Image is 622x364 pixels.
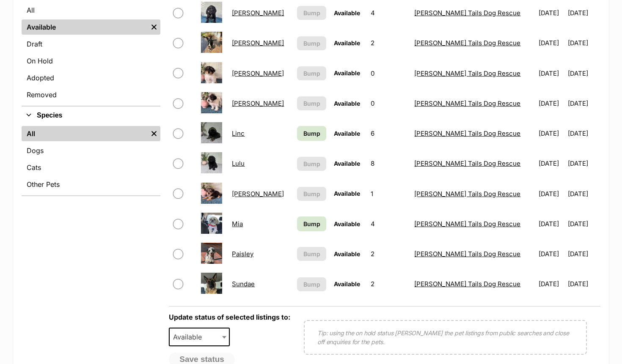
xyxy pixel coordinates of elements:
a: Dogs [22,143,160,158]
span: Bump [303,99,320,108]
td: [DATE] [568,149,600,178]
td: [DATE] [535,28,567,57]
span: Available [334,130,360,137]
td: [DATE] [568,239,600,268]
span: Available [334,160,360,167]
span: Available [334,190,360,197]
span: Bump [303,69,320,78]
td: [DATE] [568,28,600,57]
td: [DATE] [535,149,567,178]
td: 0 [367,89,410,118]
td: [DATE] [535,89,567,118]
td: 2 [367,28,410,57]
a: [PERSON_NAME] Tails Dog Rescue [414,69,520,77]
button: Bump [297,6,326,20]
a: Lulu [232,159,245,167]
td: [DATE] [568,269,600,298]
a: [PERSON_NAME] Tails Dog Rescue [414,250,520,258]
td: 2 [367,269,410,298]
a: [PERSON_NAME] Tails Dog Rescue [414,280,520,288]
a: Available [22,19,148,35]
span: Available [169,328,230,346]
a: Bump [297,126,326,141]
button: Bump [297,36,326,50]
a: [PERSON_NAME] [232,9,284,17]
td: [DATE] [568,119,600,148]
a: Remove filter [148,19,160,35]
span: Available [334,69,360,77]
td: 1 [367,179,410,208]
span: Bump [303,189,320,198]
div: Status [22,1,160,106]
span: Bump [303,249,320,258]
td: [DATE] [535,179,567,208]
td: 4 [367,209,410,238]
td: [DATE] [535,239,567,268]
a: Adopted [22,70,160,85]
span: Bump [303,129,320,138]
label: Update status of selected listings to: [169,313,290,321]
a: [PERSON_NAME] [232,39,284,47]
button: Bump [297,247,326,261]
td: [DATE] [535,209,567,238]
a: On Hold [22,53,160,68]
a: [PERSON_NAME] Tails Dog Rescue [414,159,520,167]
a: Removed [22,87,160,102]
td: [DATE] [568,179,600,208]
a: All [22,126,148,141]
a: Cats [22,160,160,175]
span: Available [170,331,210,343]
span: Available [334,9,360,16]
span: Bump [303,8,320,17]
a: [PERSON_NAME] [232,69,284,77]
p: Tip: using the on hold status [PERSON_NAME] the pet listings from public searches and close off e... [317,328,573,346]
a: [PERSON_NAME] Tails Dog Rescue [414,220,520,228]
a: Other Pets [22,177,160,192]
span: Bump [303,159,320,168]
a: Linc [232,129,245,137]
span: Available [334,100,360,107]
td: 0 [367,59,410,88]
button: Bump [297,187,326,201]
a: Remove filter [148,126,160,141]
button: Bump [297,96,326,110]
a: Mia [232,220,243,228]
span: Available [334,250,360,257]
a: Sundae [232,280,255,288]
a: Bump [297,216,326,231]
button: Bump [297,277,326,291]
span: Available [334,39,360,47]
a: Draft [22,36,160,52]
a: [PERSON_NAME] Tails Dog Rescue [414,190,520,198]
a: [PERSON_NAME] [232,190,284,198]
span: Available [334,220,360,227]
td: [DATE] [535,119,567,148]
a: [PERSON_NAME] Tails Dog Rescue [414,129,520,137]
a: [PERSON_NAME] Tails Dog Rescue [414,39,520,47]
td: [DATE] [535,269,567,298]
td: 2 [367,239,410,268]
a: [PERSON_NAME] [232,99,284,107]
td: [DATE] [568,89,600,118]
button: Bump [297,66,326,80]
button: Bump [297,157,326,171]
a: All [22,3,160,18]
td: 8 [367,149,410,178]
a: [PERSON_NAME] Tails Dog Rescue [414,9,520,17]
div: Species [22,124,160,195]
a: Paisley [232,250,253,258]
span: Available [334,280,360,287]
span: Bump [303,39,320,48]
td: [DATE] [568,59,600,88]
span: Bump [303,280,320,289]
td: [DATE] [535,59,567,88]
td: 6 [367,119,410,148]
a: [PERSON_NAME] Tails Dog Rescue [414,99,520,107]
td: [DATE] [568,209,600,238]
button: Species [22,110,160,121]
span: Bump [303,219,320,228]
